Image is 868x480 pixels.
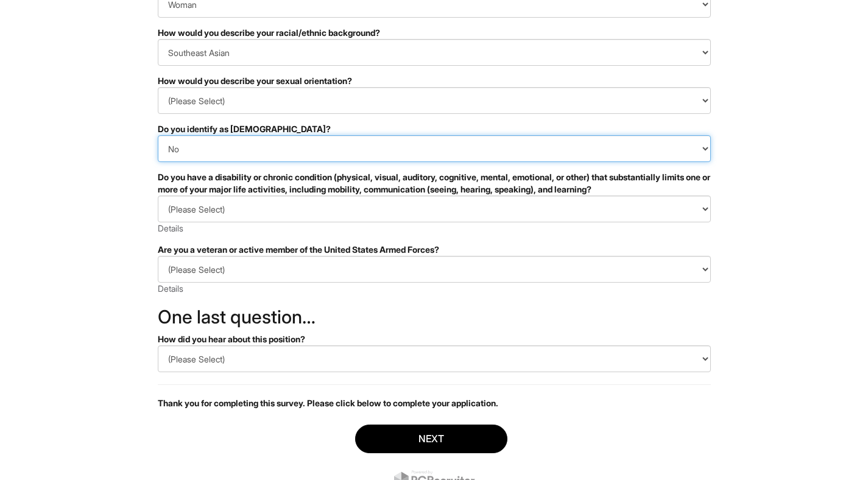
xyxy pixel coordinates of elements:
select: How did you hear about this position? [158,345,711,372]
select: Are you a veteran or active member of the United States Armed Forces? [158,256,711,283]
div: Do you identify as [DEMOGRAPHIC_DATA]? [158,123,711,135]
select: Do you have a disability or chronic condition (physical, visual, auditory, cognitive, mental, emo... [158,196,711,222]
p: Thank you for completing this survey. Please click below to complete your application. [158,397,711,409]
div: Are you a veteran or active member of the United States Armed Forces? [158,244,711,256]
a: Details [158,283,183,294]
button: Next [355,425,507,453]
select: How would you describe your sexual orientation? [158,87,711,114]
div: How would you describe your racial/ethnic background? [158,27,711,39]
div: How would you describe your sexual orientation? [158,75,711,87]
select: Do you identify as transgender? [158,135,711,162]
div: Do you have a disability or chronic condition (physical, visual, auditory, cognitive, mental, emo... [158,171,711,196]
select: How would you describe your racial/ethnic background? [158,39,711,66]
div: How did you hear about this position? [158,333,711,345]
h2: One last question… [158,307,711,327]
a: Details [158,223,183,233]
